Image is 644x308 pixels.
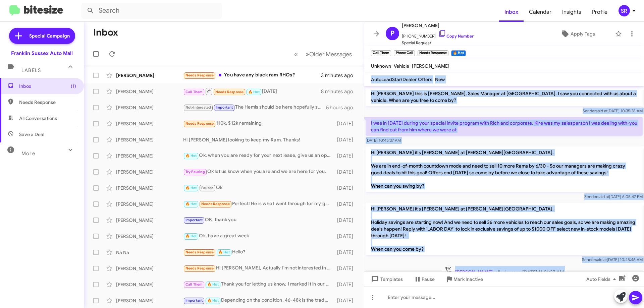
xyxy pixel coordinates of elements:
[366,146,643,192] p: Hi [PERSON_NAME] it's [PERSON_NAME] at [PERSON_NAME][GEOGRAPHIC_DATA]. We are in end-of-month cou...
[321,88,359,95] div: 8 minutes ago
[185,73,214,77] span: Needs Response
[366,87,643,106] p: Hi [PERSON_NAME] this is [PERSON_NAME], Sales Manager at [GEOGRAPHIC_DATA]. I saw you connected w...
[402,40,474,46] span: Special Request
[183,264,334,272] div: Hi [PERSON_NAME], Actually I'm not interested in a vehicle I had a question about the job opening...
[11,50,73,57] div: Franklin Sussex Auto Mall
[218,250,230,254] span: 🔥 Hot
[334,233,359,240] div: [DATE]
[321,72,359,79] div: 3 minutes ago
[302,47,356,61] button: Next
[93,27,118,38] h1: Inbox
[185,202,197,206] span: 🔥 Hot
[371,50,391,56] small: Call Them
[116,120,183,127] div: [PERSON_NAME]
[116,265,183,272] div: [PERSON_NAME]
[116,217,183,224] div: [PERSON_NAME]
[334,217,359,224] div: [DATE]
[183,297,334,304] div: Depending on the condition, 46-48k is the trade value of your 2500.
[185,186,197,190] span: 🔥 Hot
[185,153,197,158] span: 🔥 Hot
[613,5,637,16] button: SR
[582,257,643,262] span: Sender [DATE] 10:45:46 AM
[183,152,334,160] div: Ok, when you are ready for your next lease, give us an opportunity to earn your business.
[185,250,214,254] span: Needs Response
[21,67,41,73] span: Labels
[185,266,214,270] span: Needs Response
[81,3,222,19] input: Search
[290,47,302,61] button: Previous
[183,232,334,240] div: Ok, have a great week
[294,50,298,58] span: «
[597,194,609,199] span: said at
[116,88,183,95] div: [PERSON_NAME]
[183,200,334,208] div: Perfect! He is who I went through for my grand Cherokee
[366,138,401,143] span: [DATE] 10:45:37 AM
[19,83,76,89] span: Inbox
[412,63,449,69] span: [PERSON_NAME]
[185,105,211,110] span: Not-Interested
[334,185,359,191] div: [DATE]
[183,120,334,127] div: 110k, $12k remaining
[309,51,352,58] span: Older Messages
[334,249,359,256] div: [DATE]
[19,115,57,122] span: All Conversations
[524,2,557,22] a: Calendar
[21,150,35,157] span: More
[326,104,359,111] div: 5 hours ago
[440,273,488,285] button: Mark Inactive
[183,87,321,96] div: [DATE]
[583,108,643,113] span: Sender [DATE] 10:35:28 AM
[183,104,326,111] div: The Hemis should be here hopefully soon. We have nearly 30 that are just waiting to be shipped. T...
[334,169,359,175] div: [DATE]
[19,131,44,138] span: Save a Deal
[183,71,321,79] div: You have any black ram RHOs?
[334,265,359,272] div: [DATE]
[366,117,643,136] p: I was in [DATE] during your special invite program with Rich and corporate. Kire was my salespers...
[201,202,230,206] span: Needs Response
[215,90,244,94] span: Needs Response
[29,33,70,39] span: Special Campaign
[185,170,205,174] span: Try Pausing
[116,201,183,207] div: [PERSON_NAME]
[581,273,624,285] button: Auto Fields
[619,5,630,16] div: SR
[402,29,474,40] span: [PHONE_NUMBER]
[334,281,359,288] div: [DATE]
[183,281,334,288] div: Thank you for letting us know, I marked it in our system.
[185,90,203,94] span: Call Them
[366,203,643,255] p: Hi [PERSON_NAME] it's [PERSON_NAME] at [PERSON_NAME][GEOGRAPHIC_DATA]. Holiday savings are starti...
[71,83,76,89] span: (1)
[371,63,391,69] span: Unknown
[116,249,183,256] div: Na Na
[455,269,493,275] span: [PERSON_NAME]
[584,194,643,199] span: Sender [DATE] 6:05:47 PM
[116,72,183,79] div: [PERSON_NAME]
[595,257,607,262] span: said at
[435,76,445,82] span: New
[334,136,359,143] div: [DATE]
[116,136,183,143] div: [PERSON_NAME]
[587,2,613,22] a: Profile
[442,266,567,275] span: called you on [DATE] 11:01:37 AM
[183,248,334,256] div: Hello?
[571,28,595,40] span: Apply Tags
[557,2,587,22] a: Insights
[116,185,183,191] div: [PERSON_NAME]
[116,152,183,159] div: [PERSON_NAME]
[543,28,612,40] button: Apply Tags
[402,21,474,29] span: [PERSON_NAME]
[394,63,409,69] span: Vehicle
[185,218,203,222] span: Important
[19,99,76,106] span: Needs Response
[248,90,260,94] span: 🔥 Hot
[185,234,197,238] span: 🔥 Hot
[334,201,359,207] div: [DATE]
[499,2,524,22] span: Inbox
[207,282,219,287] span: 🔥 Hot
[408,273,440,285] button: Pause
[334,297,359,304] div: [DATE]
[183,136,334,143] div: Hi [PERSON_NAME] looking to keep my Ram. Thanks!
[116,281,183,288] div: [PERSON_NAME]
